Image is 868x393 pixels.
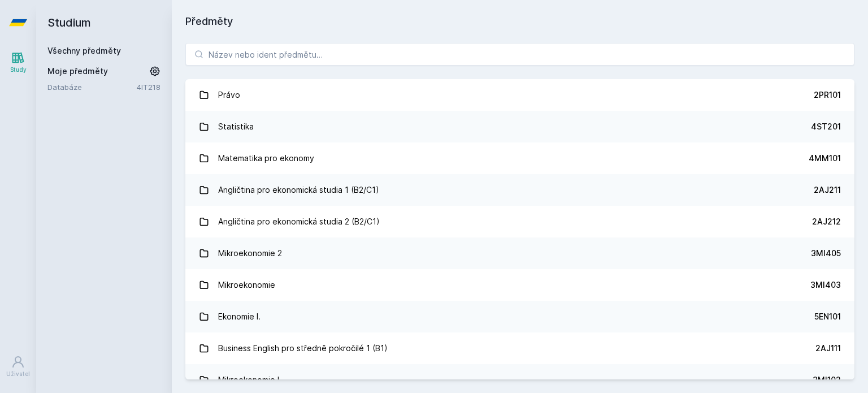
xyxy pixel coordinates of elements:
[815,343,841,354] div: 2AJ111
[185,269,854,301] a: Mikroekonomie 3MI403
[218,115,254,138] div: Statistika
[47,81,137,93] a: Databáze
[218,179,379,201] div: Angličtina pro ekonomická studia 1 (B2/C1)
[218,337,388,360] div: Business English pro středně pokročilé 1 (B1)
[814,89,841,101] div: 2PR101
[185,79,854,111] a: Právo 2PR101
[185,142,854,174] a: Matematika pro ekonomy 4MM101
[185,174,854,206] a: Angličtina pro ekonomická studia 1 (B2/C1) 2AJ211
[218,210,380,233] div: Angličtina pro ekonomická studia 2 (B2/C1)
[810,279,841,291] div: 3MI403
[812,216,841,227] div: 2AJ212
[814,184,841,196] div: 2AJ211
[185,43,854,66] input: Název nebo ident předmětu…
[809,153,841,164] div: 4MM101
[218,147,314,170] div: Matematika pro ekonomy
[813,374,841,386] div: 3MI102
[185,237,854,269] a: Mikroekonomie 2 3MI405
[6,370,30,378] div: Uživatel
[185,206,854,237] a: Angličtina pro ekonomická studia 2 (B2/C1) 2AJ212
[2,349,34,384] a: Uživatel
[814,311,841,322] div: 5EN101
[2,45,34,80] a: Study
[218,369,279,391] div: Mikroekonomie I
[218,274,275,296] div: Mikroekonomie
[218,242,282,265] div: Mikroekonomie 2
[185,301,854,332] a: Ekonomie I. 5EN101
[185,111,854,142] a: Statistika 4ST201
[47,66,108,77] span: Moje předměty
[811,248,841,259] div: 3MI405
[185,14,854,29] h1: Předměty
[811,121,841,132] div: 4ST201
[137,83,160,92] a: 4IT218
[47,46,121,55] a: Všechny předměty
[10,66,27,74] div: Study
[218,305,261,328] div: Ekonomie I.
[185,332,854,364] a: Business English pro středně pokročilé 1 (B1) 2AJ111
[218,84,240,106] div: Právo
